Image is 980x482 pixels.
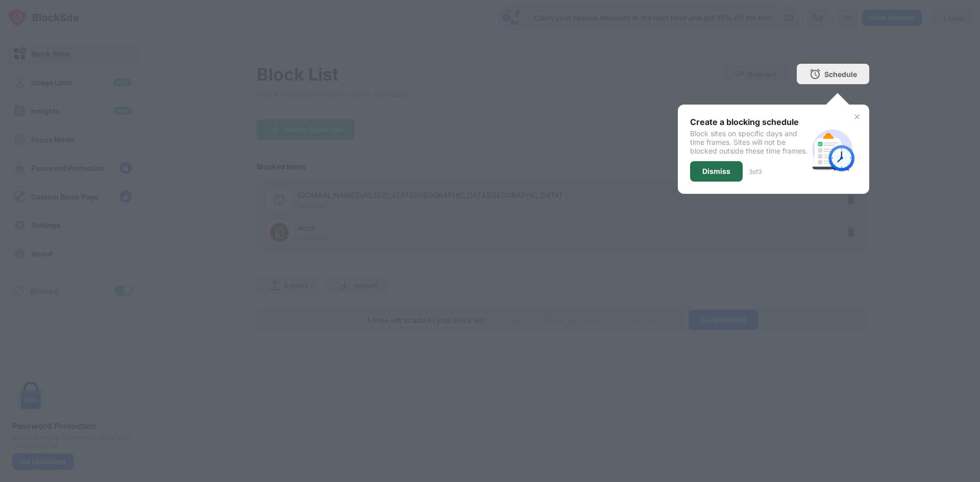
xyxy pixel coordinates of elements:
[749,168,762,175] div: 3 of 3
[824,70,857,79] div: Schedule
[690,117,808,127] div: Create a blocking schedule
[690,129,808,155] div: Block sites on specific days and time frames. Sites will not be blocked outside these time frames.
[808,125,857,174] img: schedule.svg
[853,113,861,121] img: x-button.svg
[702,167,730,175] div: Dismiss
